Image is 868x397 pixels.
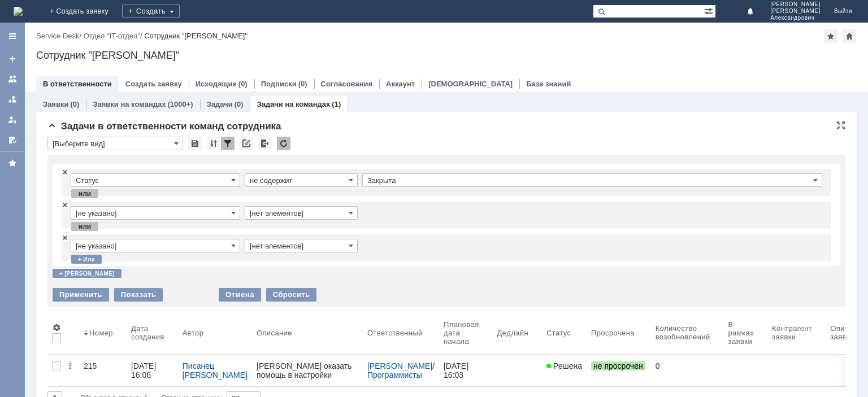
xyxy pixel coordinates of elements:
[71,222,98,231] div: или
[235,100,244,108] div: (0)
[651,311,724,355] th: Количество возобновлений
[52,323,61,332] span: Настройки
[770,8,821,15] span: [PERSON_NAME]
[704,5,715,16] span: Расширенный поиск
[836,121,845,130] div: На всю страницу
[144,32,248,40] div: Сотрудник "[PERSON_NAME]"
[127,355,178,386] a: [DATE] 16:06
[587,355,651,386] a: не просрочен
[125,80,182,88] a: Создать заявку
[830,324,866,341] div: Описание заявки
[497,329,528,337] div: Дедлайн
[93,100,166,108] a: Заявки на командах
[367,329,423,337] div: Ответственный
[3,50,21,68] a: Создать заявку
[3,70,21,88] a: Заявки на командах
[277,137,290,150] div: Обновлять список
[546,361,582,370] span: Решена
[258,137,272,150] div: Экспорт списка
[444,361,471,379] div: [DATE] 16:03
[428,80,513,88] a: [DEMOGRAPHIC_DATA]
[257,100,331,108] a: Задачи на командах
[591,329,635,337] div: Просрочена
[546,329,571,337] div: Статус
[84,361,122,370] div: 215
[591,361,645,370] span: не просрочен
[656,324,710,341] div: Количество возобновлений
[363,311,439,355] th: Ответственный
[439,355,493,386] a: [DATE] 16:03
[66,361,75,370] div: Действия
[43,100,68,108] a: Заявки
[178,311,252,355] th: Автор
[188,137,202,150] div: Сохранить вид
[386,80,415,88] a: Аккаунт
[207,137,220,150] div: Сортировка...
[240,137,253,150] div: Скопировать ссылку на список
[767,311,826,355] th: Контрагент заявки
[439,311,493,355] th: Плановая дата начала
[183,329,204,337] div: Автор
[71,189,98,198] div: или
[122,5,180,18] div: Создать
[257,329,292,337] div: Описание
[131,324,164,341] div: Дата создания
[70,100,79,108] div: (0)
[127,311,178,355] th: Дата создания
[62,200,68,208] span: Закрыть
[84,32,140,40] a: Отдел "IT-отдел"
[238,80,248,88] div: (0)
[207,100,233,108] a: Задачи
[367,361,432,370] a: [PERSON_NAME]
[298,80,307,88] div: (0)
[542,355,587,386] a: Решена
[36,32,80,40] a: Service Desk
[367,370,422,379] a: Программисты
[131,361,158,379] div: [DATE] 16:06
[84,32,144,40] div: /
[43,80,112,88] a: В ответственности
[167,100,193,108] div: (1000+)
[79,311,127,355] th: Номер
[62,233,68,241] span: Закрыть
[824,29,837,43] div: Добавить в избранное
[3,90,21,108] a: Заявки в моей ответственности
[770,15,821,21] span: Александрович
[332,100,341,108] div: (1)
[62,168,68,176] span: Закрыть
[772,324,812,341] div: Контрагент заявки
[724,311,767,355] th: В рамках заявки
[183,361,248,379] a: Писанец [PERSON_NAME]
[14,7,23,16] img: logo
[728,320,754,346] div: В рамках заявки
[3,111,21,129] a: Мои заявки
[89,329,113,337] div: Номер
[444,320,479,346] div: Плановая дата начала
[367,361,435,379] div: /
[3,131,21,149] a: Мои согласования
[47,121,281,132] span: Задачи в ответственности команд сотрудника
[656,361,719,370] div: 0
[843,29,856,43] div: Сделать домашней страницей
[221,137,235,150] div: Фильтрация...
[196,80,237,88] a: Исходящие
[526,80,571,88] a: База знаний
[261,80,297,88] a: Подписки
[36,50,857,61] div: Сотрудник "[PERSON_NAME]"
[36,32,84,40] div: /
[542,311,587,355] th: Статус
[14,7,23,16] a: Перейти на домашнюю страницу
[79,355,127,386] a: 215
[651,355,724,386] a: 0
[770,1,821,8] span: [PERSON_NAME]
[321,80,373,88] a: Согласования
[493,311,542,355] th: Дедлайн
[587,311,651,355] th: Просрочена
